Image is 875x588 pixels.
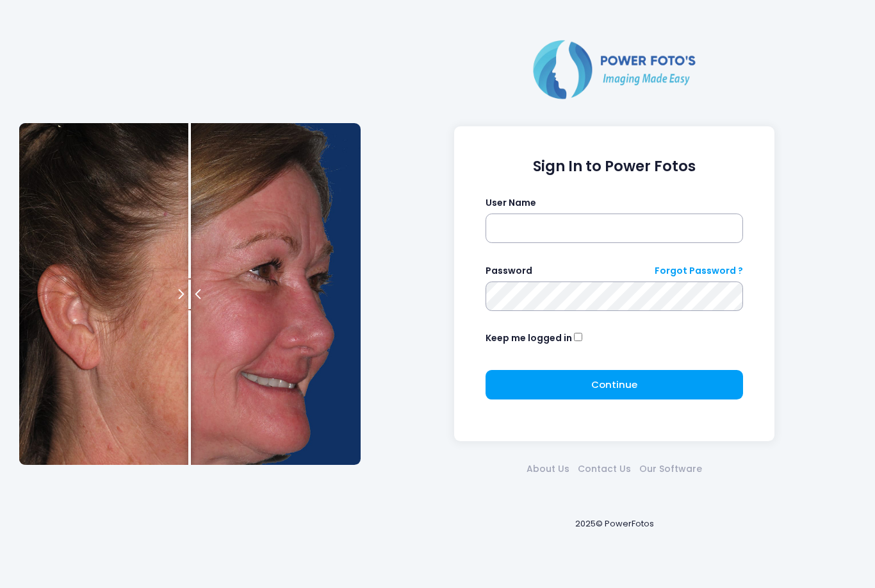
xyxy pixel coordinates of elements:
[591,378,637,391] span: Continue
[635,462,707,476] a: Our Software
[574,462,635,476] a: Contact Us
[486,332,572,345] label: Keep me logged in
[373,496,856,551] div: 2025© PowerFotos
[655,264,743,278] a: Forgot Password ?
[486,370,744,399] button: Continue
[486,158,744,175] h1: Sign In to Power Fotos
[523,462,574,476] a: About Us
[528,37,701,101] img: Logo
[486,264,532,278] label: Password
[486,196,536,210] label: User Name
